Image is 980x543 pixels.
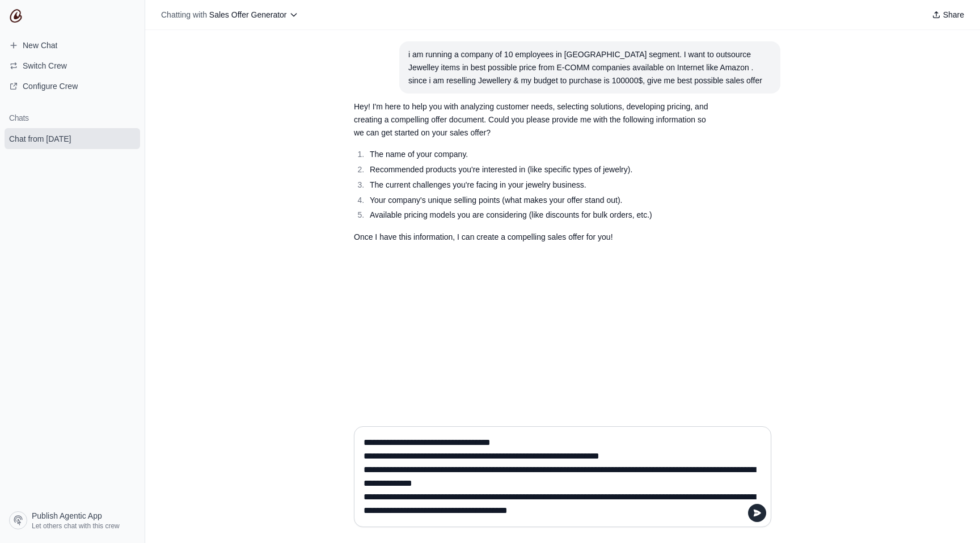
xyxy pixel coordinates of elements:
span: Chatting with [161,9,207,20]
p: Hey! I'm here to help you with analyzing customer needs, selecting solutions, developing pricing,... [354,100,717,139]
span: Publish Agentic App [32,510,102,521]
span: Chat from [DATE] [9,133,71,145]
li: Your company's unique selling points (what makes your offer stand out). [366,194,717,207]
section: User message [399,41,780,94]
button: Switch Crew [5,57,140,75]
li: The current challenges you're facing in your jewelry business. [366,179,717,192]
span: Configure Crew [23,80,78,92]
p: Once I have this information, I can create a compelling sales offer for you! [354,231,717,244]
img: CrewAI Logo [9,9,23,23]
button: Share [927,7,969,23]
span: Let others chat with this crew [32,521,120,531]
li: The name of your company. [366,148,717,161]
span: New Chat [23,40,57,51]
a: Configure Crew [5,77,140,95]
a: Publish Agentic App Let others chat with this crew [5,507,140,534]
li: Recommended products you're interested in (like specific types of jewelry). [366,163,717,176]
a: Chat from [DATE] [5,128,140,149]
a: New Chat [5,36,140,54]
span: Share [943,9,964,20]
section: Response [345,94,726,251]
span: Switch Crew [23,60,67,71]
li: Available pricing models you are considering (like discounts for bulk orders, etc.) [366,209,717,222]
button: Chatting with Sales Offer Generator [157,7,303,23]
span: Sales Offer Generator [209,10,287,19]
div: i am running a company of 10 employees in [GEOGRAPHIC_DATA] segment. I want to outsource Jewelley... [408,48,771,87]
